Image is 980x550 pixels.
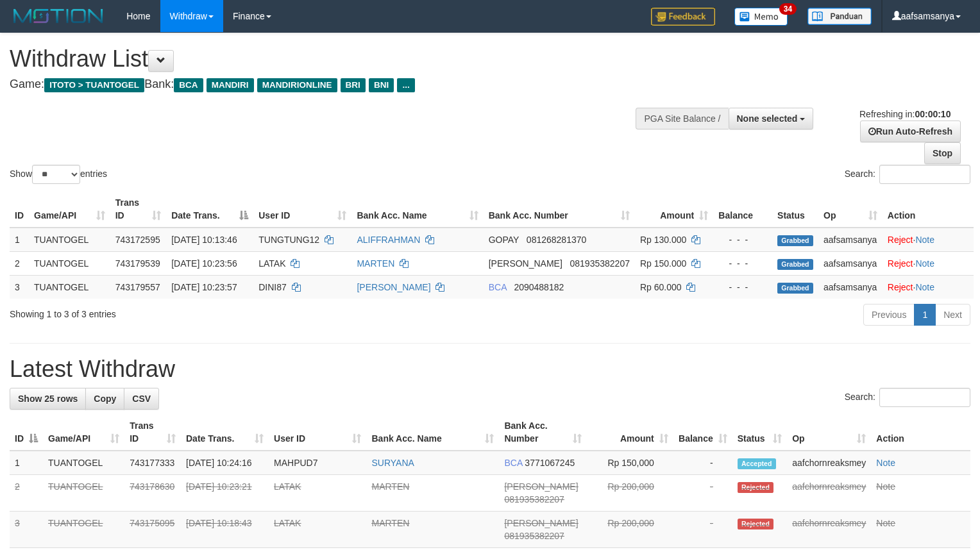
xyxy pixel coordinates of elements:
td: - [673,475,732,512]
a: ALIFFRAHMAN [357,235,420,245]
td: [DATE] 10:23:21 [181,475,269,512]
span: DINI87 [258,282,287,292]
span: Grabbed [777,235,813,246]
div: - - - [718,233,767,246]
h4: Game: Bank: [10,78,641,91]
td: TUANTOGEL [29,251,110,275]
td: aafsamsanya [818,228,883,252]
th: Trans ID: activate to sort column ascending [124,414,181,451]
h1: Latest Withdraw [10,356,970,382]
td: Rp 200,000 [587,512,673,548]
input: Search: [879,388,970,407]
td: 3 [10,512,43,548]
a: MARTEN [371,518,409,528]
td: TUANTOGEL [29,228,110,252]
a: MARTEN [357,258,394,269]
td: TUANTOGEL [43,512,124,548]
th: Game/API: activate to sort column ascending [43,414,124,451]
th: ID [10,191,29,228]
span: Accepted [738,458,776,469]
span: Rp 150.000 [640,258,686,269]
th: Balance: activate to sort column ascending [673,414,732,451]
td: - [673,451,732,475]
a: Show 25 rows [10,388,86,410]
span: Rp 130.000 [640,235,686,245]
a: Reject [888,258,913,269]
input: Search: [879,165,970,184]
a: Note [876,481,895,492]
img: panduan.png [807,8,872,25]
td: 2 [10,475,43,512]
a: Note [876,518,895,528]
span: Rejected [738,482,773,493]
a: Note [915,282,934,292]
span: Copy 2090488182 to clipboard [514,282,564,292]
span: Grabbed [777,259,813,270]
th: ID: activate to sort column descending [10,414,43,451]
span: [DATE] 10:23:56 [171,258,237,269]
span: [PERSON_NAME] [504,518,578,528]
span: 743172595 [115,235,160,245]
span: MANDIRIONLINE [257,78,337,92]
td: 743175095 [124,512,181,548]
td: TUANTOGEL [43,451,124,475]
th: Amount: activate to sort column ascending [587,414,673,451]
span: None selected [737,113,798,124]
span: BCA [504,458,522,468]
a: Note [915,235,934,245]
span: Copy 3771067245 to clipboard [525,458,575,468]
th: Status [772,191,818,228]
td: 743178630 [124,475,181,512]
span: TUNGTUNG12 [258,235,319,245]
span: Copy 081935382207 to clipboard [504,531,564,541]
td: TUANTOGEL [43,475,124,512]
td: LATAK [269,512,366,548]
th: Op: activate to sort column ascending [818,191,883,228]
a: Reject [888,282,913,292]
td: [DATE] 10:24:16 [181,451,269,475]
a: Next [935,304,970,326]
td: 2 [10,251,29,275]
span: Rejected [738,519,773,529]
a: Previous [863,304,915,326]
strong: 00:00:10 [915,109,950,119]
td: LATAK [269,475,366,512]
h1: Withdraw List [10,46,641,72]
td: aafchornreaksmey [787,451,871,475]
span: BRI [341,78,366,92]
th: Bank Acc. Name: activate to sort column ascending [366,414,499,451]
span: [DATE] 10:23:57 [171,282,237,292]
td: aafchornreaksmey [787,512,871,548]
span: Refreshing in: [859,109,950,119]
th: User ID: activate to sort column ascending [253,191,351,228]
span: GOPAY [489,235,519,245]
td: 743177333 [124,451,181,475]
th: User ID: activate to sort column ascending [269,414,366,451]
td: TUANTOGEL [29,275,110,299]
th: Op: activate to sort column ascending [787,414,871,451]
a: Stop [924,142,961,164]
th: Bank Acc. Name: activate to sort column ascending [351,191,483,228]
span: BCA [489,282,507,292]
td: aafsamsanya [818,275,883,299]
span: [DATE] 10:13:46 [171,235,237,245]
label: Search: [845,388,970,407]
th: Action [871,414,970,451]
span: Show 25 rows [18,394,78,404]
img: Feedback.jpg [651,8,715,26]
a: Note [915,258,934,269]
a: Note [876,458,895,468]
span: Copy 081935382207 to clipboard [504,494,564,504]
span: [PERSON_NAME] [504,481,578,492]
th: Date Trans.: activate to sort column descending [166,191,253,228]
img: Button%20Memo.svg [734,8,788,26]
td: 1 [10,228,29,252]
td: · [883,275,974,299]
th: Game/API: activate to sort column ascending [29,191,110,228]
span: Rp 60.000 [640,282,682,292]
th: Amount: activate to sort column ascending [635,191,713,228]
a: CSV [124,388,159,410]
a: [PERSON_NAME] [357,282,430,292]
td: 1 [10,451,43,475]
span: CSV [132,394,151,404]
